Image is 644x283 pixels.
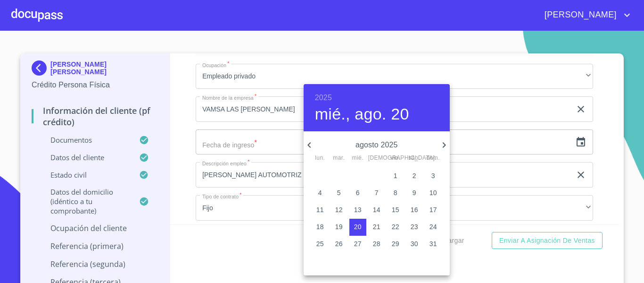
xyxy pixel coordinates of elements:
[354,239,362,249] p: 27
[411,222,418,232] p: 23
[387,202,404,219] button: 15
[373,222,380,232] p: 21
[316,222,324,232] p: 18
[368,185,385,202] button: 7
[368,236,385,253] button: 28
[375,188,379,197] p: 7
[330,154,347,163] span: mar.
[316,205,324,214] p: 11
[392,222,399,232] p: 22
[373,205,380,214] p: 14
[387,219,404,236] button: 22
[425,154,442,163] span: dom.
[312,219,329,236] button: 18
[312,236,329,253] button: 25
[349,236,366,253] button: 27
[335,205,343,214] p: 12
[315,104,409,124] button: mié., ago. 20
[354,205,362,214] p: 13
[312,154,329,163] span: lun.
[368,219,385,236] button: 21
[387,236,404,253] button: 29
[312,185,329,202] button: 4
[429,205,437,214] p: 17
[368,154,385,163] span: [DEMOGRAPHIC_DATA].
[330,236,347,253] button: 26
[425,236,442,253] button: 31
[368,202,385,219] button: 14
[429,188,437,197] p: 10
[413,171,416,180] p: 2
[429,222,437,232] p: 24
[387,154,404,163] span: vie.
[429,239,437,249] p: 31
[392,205,399,214] p: 15
[349,154,366,163] span: mié.
[392,239,399,249] p: 29
[406,168,423,185] button: 2
[330,202,347,219] button: 12
[425,185,442,202] button: 10
[349,185,366,202] button: 6
[406,202,423,219] button: 16
[406,154,423,163] span: sáb.
[425,168,442,185] button: 3
[330,185,347,202] button: 5
[316,239,324,249] p: 25
[335,239,343,249] p: 26
[394,171,397,180] p: 1
[315,139,438,151] p: agosto 2025
[318,188,322,197] p: 4
[394,188,397,197] p: 8
[356,188,360,197] p: 6
[349,219,366,236] button: 20
[406,236,423,253] button: 30
[387,185,404,202] button: 8
[406,219,423,236] button: 23
[335,222,343,232] p: 19
[373,239,380,249] p: 28
[330,219,347,236] button: 19
[354,222,362,232] p: 20
[411,205,418,214] p: 16
[387,168,404,185] button: 1
[411,239,418,249] p: 30
[425,219,442,236] button: 24
[349,202,366,219] button: 13
[315,91,332,104] button: 2025
[413,188,416,197] p: 9
[337,188,341,197] p: 5
[312,202,329,219] button: 11
[431,171,435,180] p: 3
[406,185,423,202] button: 9
[425,202,442,219] button: 17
